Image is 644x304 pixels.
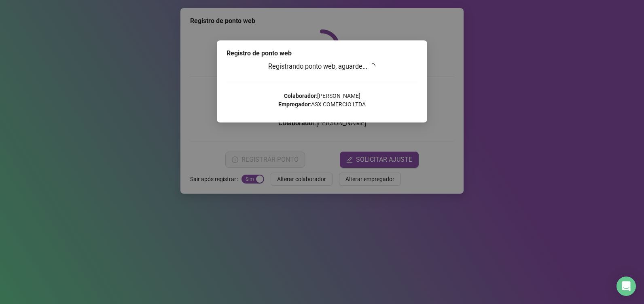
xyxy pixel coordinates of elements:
[227,92,417,109] p: : [PERSON_NAME] : ASX COMERCIO LTDA
[227,61,417,72] h3: Registrando ponto web, aguarde...
[368,62,377,71] span: loading
[227,49,417,58] div: Registro de ponto web
[616,277,636,296] div: Open Intercom Messenger
[284,93,316,99] strong: Colaborador
[278,101,310,108] strong: Empregador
